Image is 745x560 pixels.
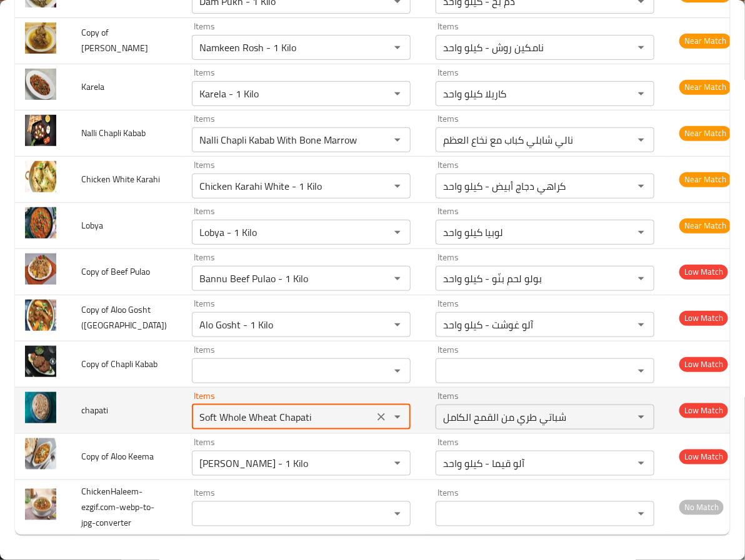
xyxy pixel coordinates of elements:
[81,79,104,95] span: Karela
[679,172,731,187] span: Near Match
[679,34,731,48] span: Near Match
[632,316,650,333] button: Open
[679,80,731,94] span: Near Match
[679,265,728,279] span: Low Match
[389,177,406,195] button: Open
[389,408,406,426] button: Open
[632,224,650,241] button: Open
[679,311,728,325] span: Low Match
[389,454,406,472] button: Open
[632,505,650,523] button: Open
[25,115,56,146] img: Nalli Chapli Kabab
[679,126,731,140] span: Near Match
[81,402,108,418] span: chapati
[25,207,56,238] img: Lobya
[679,449,728,464] span: Low Match
[81,24,148,56] span: Copy of [PERSON_NAME]
[679,500,724,514] span: No Match
[679,219,731,233] span: Near Match
[25,392,56,423] img: chapati
[81,448,154,464] span: Copy of Aloo Keema
[25,22,56,54] img: Copy of Namkeen Rosh
[81,171,160,187] span: Chicken White Karahi
[81,356,157,372] span: Copy of Chapli Kabab
[389,316,406,333] button: Open
[632,131,650,149] button: Open
[679,357,728,371] span: Low Match
[389,505,406,523] button: Open
[81,125,146,141] span: Nalli Chapli Kabab
[632,454,650,472] button: Open
[25,253,56,285] img: Copy of Beef Pulao
[632,85,650,102] button: Open
[632,39,650,56] button: Open
[389,85,406,102] button: Open
[632,362,650,380] button: Open
[389,39,406,56] button: Open
[389,362,406,380] button: Open
[81,263,150,280] span: Copy of Beef Pulao
[25,489,56,520] img: ChickenHaleem-ezgif_com-webp-to-jpg-converter
[81,483,154,531] span: ChickenHaleem-ezgif.com-webp-to-jpg-converter
[632,408,650,426] button: Open
[25,346,56,377] img: Copy of Chapli Kabab
[25,300,56,331] img: Copy of Aloo Gosht (Mutton)
[25,161,56,192] img: Chicken White Karahi
[81,217,103,233] span: Lobya
[389,224,406,241] button: Open
[25,69,56,100] img: Karela
[389,270,406,287] button: Open
[679,403,728,418] span: Low Match
[372,408,390,426] button: Clear
[632,177,650,195] button: Open
[81,302,167,333] span: Copy of Aloo Gosht ([GEOGRAPHIC_DATA])
[632,270,650,287] button: Open
[389,131,406,149] button: Open
[25,438,56,469] img: Copy of Aloo Keema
